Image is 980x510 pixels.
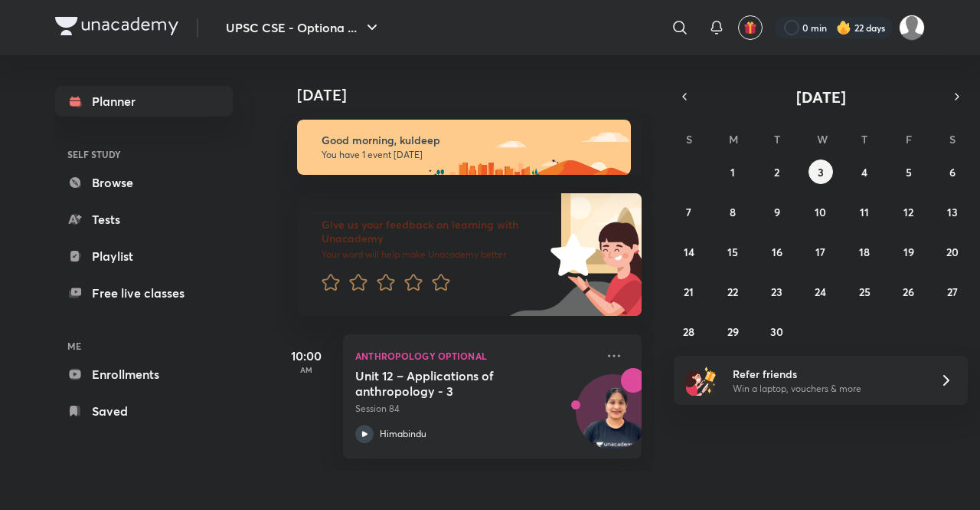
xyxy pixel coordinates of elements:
[899,15,925,41] img: kuldeep Ahir
[949,165,955,179] abbr: September 6, 2025
[380,427,426,441] p: Himabindu
[217,12,390,43] button: UPSC CSE - Optiona ...
[355,402,596,416] p: Session 84
[774,132,780,146] abbr: Tuesday
[861,165,867,179] abbr: September 4, 2025
[818,165,824,179] abbr: September 3, 2025
[733,366,921,382] h6: Refer friends
[355,368,546,399] h5: Unit 12 – Applications of anthropology - 3
[808,279,833,304] button: September 24, 2025
[322,248,545,261] p: Your word will help make Unacademy better
[765,319,789,344] button: September 30, 2025
[765,160,789,184] button: September 2, 2025
[276,365,337,374] p: AM
[796,87,846,107] span: [DATE]
[730,205,736,219] abbr: September 8, 2025
[684,245,694,259] abbr: September 14, 2025
[677,199,701,224] button: September 7, 2025
[684,285,694,299] abbr: September 21, 2025
[897,239,921,264] button: September 19, 2025
[897,160,921,184] button: September 5, 2025
[940,279,965,304] button: September 27, 2025
[765,199,789,224] button: September 9, 2025
[729,132,738,146] abbr: Monday
[861,132,867,146] abbr: Thursday
[355,347,596,365] p: Anthropology Optional
[771,285,782,299] abbr: September 23, 2025
[852,160,877,184] button: September 4, 2025
[743,21,757,35] img: avatar
[906,165,912,179] abbr: September 5, 2025
[774,205,780,219] abbr: September 9, 2025
[720,199,745,224] button: September 8, 2025
[55,17,178,35] img: Company Logo
[738,15,763,40] button: avatar
[733,382,921,396] p: Win a laptop, vouchers & more
[55,359,233,390] a: Enrollments
[55,396,233,426] a: Saved
[498,193,642,316] img: feedback_image
[947,205,958,219] abbr: September 13, 2025
[727,245,738,259] abbr: September 15, 2025
[940,160,965,184] button: September 6, 2025
[720,160,745,184] button: September 1, 2025
[903,205,913,219] abbr: September 12, 2025
[808,160,833,184] button: September 3, 2025
[677,319,701,344] button: September 28, 2025
[297,120,631,175] img: morning
[55,241,233,271] a: Playlist
[947,285,958,299] abbr: September 27, 2025
[860,205,869,219] abbr: September 11, 2025
[808,199,833,224] button: September 10, 2025
[852,199,877,224] button: September 11, 2025
[852,239,877,264] button: September 18, 2025
[677,279,701,304] button: September 21, 2025
[55,333,233,359] h6: ME
[276,347,337,365] h5: 10:00
[940,239,965,264] button: September 20, 2025
[730,165,735,179] abbr: September 1, 2025
[940,199,965,224] button: September 13, 2025
[727,324,739,339] abbr: September 29, 2025
[55,17,178,39] a: Company Logo
[720,239,745,264] button: September 15, 2025
[55,204,233,235] a: Tests
[322,218,545,245] h6: Give us your feedback on learning with Unacademy
[897,279,921,304] button: September 26, 2025
[765,279,789,304] button: September 23, 2025
[683,324,694,339] abbr: September 28, 2025
[765,239,789,264] button: September 16, 2025
[897,199,921,224] button: September 12, 2025
[686,132,692,146] abbr: Sunday
[770,324,783,339] abbr: September 30, 2025
[817,132,828,146] abbr: Wednesday
[322,133,617,147] h6: Good morning, kuldeep
[577,383,650,456] img: Avatar
[55,86,233,117] a: Planner
[686,205,691,219] abbr: September 7, 2025
[906,132,912,146] abbr: Friday
[686,365,717,396] img: referral
[55,167,233,198] a: Browse
[772,245,782,259] abbr: September 16, 2025
[859,285,871,299] abbr: September 25, 2025
[55,141,233,167] h6: SELF STUDY
[297,86,657,104] h4: [DATE]
[808,239,833,264] button: September 17, 2025
[903,285,914,299] abbr: September 26, 2025
[815,205,826,219] abbr: September 10, 2025
[677,239,701,264] button: September 14, 2025
[949,132,955,146] abbr: Saturday
[903,245,914,259] abbr: September 19, 2025
[836,20,851,35] img: streak
[815,285,826,299] abbr: September 24, 2025
[720,279,745,304] button: September 22, 2025
[720,319,745,344] button: September 29, 2025
[322,149,617,161] p: You have 1 event [DATE]
[815,245,825,259] abbr: September 17, 2025
[852,279,877,304] button: September 25, 2025
[55,278,233,308] a: Free live classes
[946,245,959,259] abbr: September 20, 2025
[774,165,779,179] abbr: September 2, 2025
[695,86,946,107] button: [DATE]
